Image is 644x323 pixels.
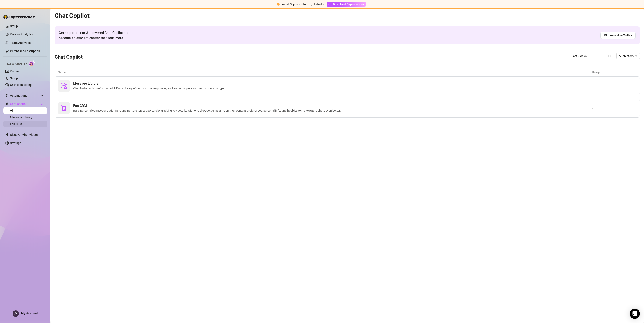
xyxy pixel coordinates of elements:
[10,49,40,53] a: Purchase Subscription
[10,31,44,38] a: Creator Analytics
[58,70,592,75] article: Name
[592,83,636,88] article: 0
[61,83,67,89] span: comment
[592,106,636,111] article: 0
[328,3,331,6] span: download
[73,108,343,113] span: Build personal connections with fans and nurture top supporters by tracking key details. With one...
[59,30,139,41] span: Get help from our AI-powered Chat Copilot and become an efficient chatter that sells more.
[73,81,227,86] span: Message Library
[73,86,227,91] span: Chat faster with pre-formatted PPVs, a library of ready to use responses, and auto-complete sugge...
[29,60,35,66] img: AI Chatter
[14,312,17,315] span: user
[10,70,21,73] a: Content
[619,53,637,59] span: All creators
[55,54,83,61] h3: Chat Copilot
[281,3,325,6] span: Install Supercreator to get started
[10,41,31,44] a: Team Analytics
[592,70,636,75] article: Usage
[6,62,27,66] span: Izzy AI Chatter
[600,32,636,39] a: Learn How To Use
[277,3,280,6] span: exclamation-circle
[3,15,35,19] img: logo-BBDzfeDw.svg
[10,24,18,28] a: Setup
[10,122,22,126] a: Fan CRM
[10,109,14,112] a: All
[571,53,610,59] span: Last 7 days
[10,133,38,136] a: Discover Viral Videos
[333,2,364,6] span: Download Supercreator
[10,141,21,145] a: Settings
[608,33,632,38] span: Learn How To Use
[21,311,38,315] span: My Account
[5,94,9,97] span: thunderbolt
[608,55,611,57] span: calendar
[61,105,67,111] img: svg%3e
[604,34,607,37] span: read
[10,101,40,107] span: Chat Copilot
[55,12,640,20] h2: Chat Copilot
[635,55,638,57] span: team
[10,116,32,119] a: Message Library
[10,76,18,80] a: Setup
[327,2,366,7] a: Download Supercreator
[10,83,32,87] a: Chat Monitoring
[5,102,8,105] img: Chat Copilot
[73,103,343,108] span: Fan CRM
[630,309,640,319] div: Open Intercom Messenger
[10,92,40,99] span: Automations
